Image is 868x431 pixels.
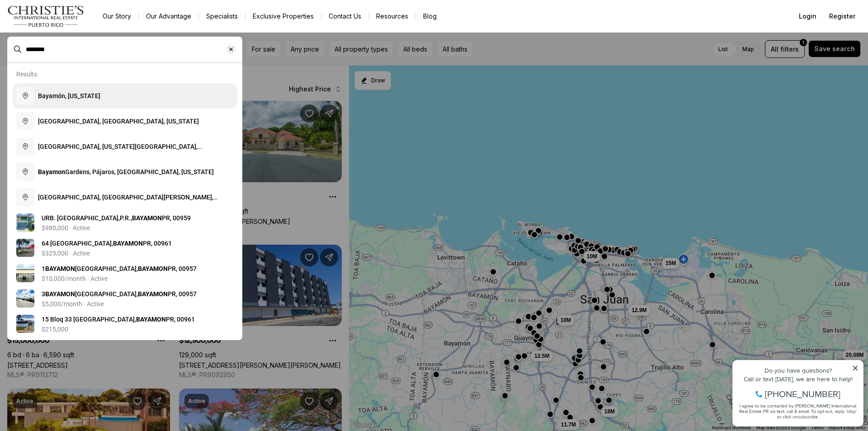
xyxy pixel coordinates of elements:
[139,10,198,23] a: Our Advantage
[13,185,237,210] button: [GEOGRAPHIC_DATA], [GEOGRAPHIC_DATA][PERSON_NAME], [US_STATE]
[13,286,237,311] a: View details: 3 BAYAMON GARDEN SHOPPING CENTER
[38,168,65,175] b: Bayamon
[42,316,195,323] span: 15 Bloq 33 [GEOGRAPHIC_DATA], PR, 00961
[42,300,104,308] p: $5,000/month · Active
[45,290,75,298] b: BAYAMON
[226,37,242,62] button: Clear search input
[13,210,237,235] a: View details: URB. RIVIERA VILLAGE BAYAMON,P.R.
[13,311,237,336] a: View details: 15 Bloq 33 SIERRA BAYAMON
[138,290,168,298] b: BAYAMON
[9,20,131,27] div: Do you have questions?
[42,326,68,333] p: $215,000
[369,10,415,23] a: Resources
[799,13,816,20] span: Login
[13,83,237,109] button: Bayamón, [US_STATE]
[13,134,237,159] button: [GEOGRAPHIC_DATA], [US_STATE][GEOGRAPHIC_DATA], [GEOGRAPHIC_DATA], [US_STATE]
[824,7,861,25] button: Register
[37,43,113,52] span: [PHONE_NUMBER]
[38,118,199,125] span: [GEOGRAPHIC_DATA], [GEOGRAPHIC_DATA], [US_STATE]
[38,168,214,175] span: Gardens, Pájaros, [GEOGRAPHIC_DATA], [US_STATE]
[793,7,822,25] button: Login
[42,214,191,222] span: URB. [GEOGRAPHIC_DATA],P.R., PR, 00959
[199,10,245,23] a: Specialists
[42,240,172,247] span: 64 [GEOGRAPHIC_DATA], PR, 00961
[321,10,368,23] button: Contact Us
[13,260,237,286] a: View details: 1 BAYAMON GARDEN SHOPPING CENTER
[42,265,197,272] span: 1 [GEOGRAPHIC_DATA], PR, 00957
[42,224,90,232] p: $980,000 · Active
[9,29,131,35] div: Call or text [DATE], we are here to help!
[138,265,168,272] b: BAYAMON
[38,194,217,210] span: [GEOGRAPHIC_DATA], [GEOGRAPHIC_DATA][PERSON_NAME], [US_STATE]
[38,143,202,159] span: [GEOGRAPHIC_DATA], [US_STATE][GEOGRAPHIC_DATA], [GEOGRAPHIC_DATA], [US_STATE]
[16,71,37,78] p: Results
[11,56,129,73] span: I agree to be contacted by [PERSON_NAME] International Real Estate PR via text, call & email. To ...
[45,265,75,272] b: BAYAMON
[416,10,444,23] a: Blog
[113,240,143,247] b: BAYAMON
[829,13,855,20] span: Register
[13,235,237,260] a: View details: 64 SIERRA BAYAMON
[136,316,166,323] b: BAYAMON
[13,159,237,185] button: BayamonGardens, Pájaros, [GEOGRAPHIC_DATA], [US_STATE]
[42,290,197,298] span: 3 [GEOGRAPHIC_DATA], PR, 00957
[42,275,108,282] p: $10,000/month · Active
[245,10,321,23] a: Exclusive Properties
[42,250,90,257] p: $325,000 · Active
[95,10,138,23] a: Our Story
[13,109,237,134] button: [GEOGRAPHIC_DATA], [GEOGRAPHIC_DATA], [US_STATE]
[132,214,162,222] b: BAYAMON
[38,92,100,99] span: Bayamón, [US_STATE]
[7,5,85,27] img: logo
